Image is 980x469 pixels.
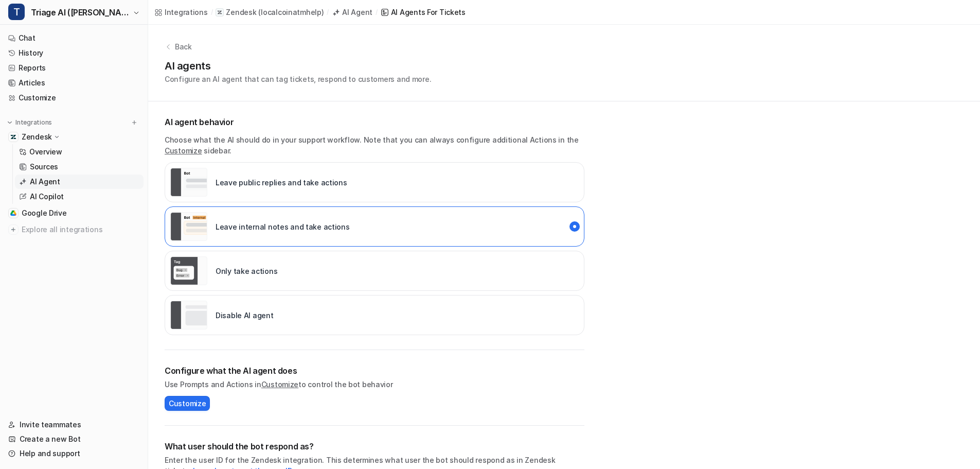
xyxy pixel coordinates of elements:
[4,206,144,220] a: Google DriveGoogle Drive
[165,379,584,390] p: Use Prompts and Actions in to control the bot behavior
[31,5,130,20] span: Triage AI ([PERSON_NAME])
[165,146,202,155] a: Customize
[216,221,350,232] p: Leave internal notes and take actions
[175,41,192,52] p: Back
[170,168,207,197] img: Leave public replies and take actions
[165,134,584,156] p: Choose what the AI should do in your support workflow. Note that you can always configure additio...
[4,432,144,446] a: Create a new Bot
[22,208,67,218] span: Google Drive
[10,134,16,140] img: Zendesk
[8,224,19,235] img: explore all integrations
[165,295,584,335] div: paused::disabled
[170,256,207,285] img: Only take actions
[15,189,144,204] a: AI Copilot
[4,61,144,75] a: Reports
[391,7,466,18] div: AI Agents for tickets
[15,118,52,127] p: Integrations
[22,221,139,238] span: Explore all integrations
[154,7,208,18] a: Integrations
[4,418,144,432] a: Invite teammates
[216,7,324,18] a: Zendesk(localcoinatmhelp)
[131,119,138,126] img: menu_add.svg
[170,212,207,241] img: Leave internal notes and take actions
[170,301,207,329] img: Disable AI agent
[4,31,144,45] a: Chat
[165,364,584,377] h2: Configure what the AI agent does
[261,380,298,389] a: Customize
[165,251,584,291] div: live::disabled
[216,310,274,321] p: Disable AI agent
[4,446,144,461] a: Help and support
[211,8,213,17] span: /
[30,192,64,202] p: AI Copilot
[30,162,58,172] p: Sources
[8,4,25,20] span: T
[10,210,16,216] img: Google Drive
[29,147,62,157] p: Overview
[327,8,329,17] span: /
[22,132,52,142] p: Zendesk
[165,116,584,128] p: AI agent behavior
[30,177,60,187] p: AI Agent
[165,396,210,411] button: Customize
[258,7,324,18] p: ( localcoinatmhelp )
[15,145,144,159] a: Overview
[165,162,584,202] div: live::external_reply
[15,175,144,189] a: AI Agent
[342,7,372,18] div: AI Agent
[6,119,13,126] img: expand menu
[226,7,256,18] p: Zendesk
[15,160,144,174] a: Sources
[376,8,378,17] span: /
[4,46,144,60] a: History
[165,440,584,453] h2: What user should the bot respond as?
[4,76,144,90] a: Articles
[165,58,431,74] h1: AI agents
[381,7,466,18] a: AI Agents for tickets
[165,206,584,247] div: live::internal_reply
[216,177,347,188] p: Leave public replies and take actions
[165,7,208,18] div: Integrations
[332,7,372,18] a: AI Agent
[4,222,144,237] a: Explore all integrations
[169,398,206,409] span: Customize
[165,74,431,84] p: Configure an AI agent that can tag tickets, respond to customers and more.
[216,266,277,276] p: Only take actions
[4,117,55,128] button: Integrations
[4,91,144,105] a: Customize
